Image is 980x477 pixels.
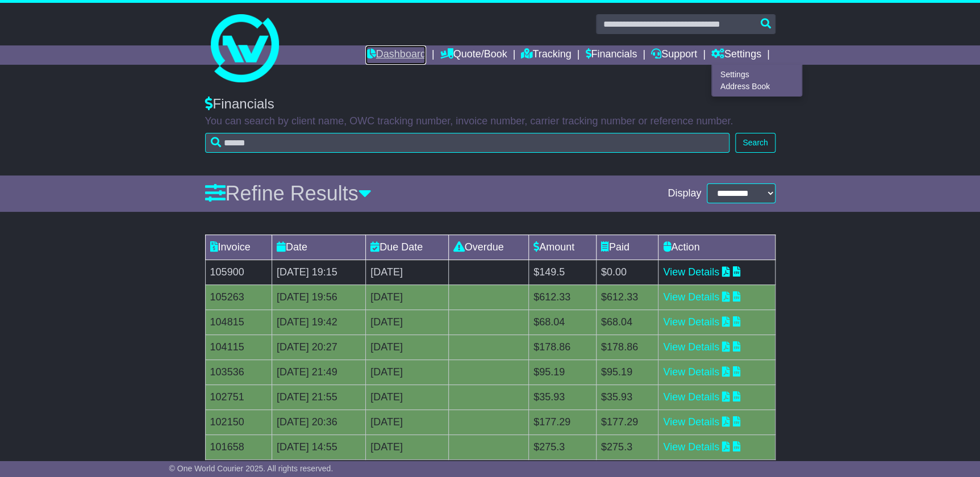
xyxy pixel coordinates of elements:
td: [DATE] 19:56 [272,284,365,309]
td: [DATE] 19:15 [272,260,365,284]
td: [DATE] 20:27 [272,334,365,359]
a: Settings [711,45,761,65]
div: Financials [205,96,775,112]
td: $612.33 [596,284,658,309]
td: Amount [529,235,597,260]
p: You can search by client name, OWC tracking number, invoice number, carrier tracking number or re... [205,115,775,128]
a: Dashboard [365,45,426,65]
td: $177.29 [529,409,597,434]
td: Invoice [205,235,272,260]
a: Refine Results [205,182,372,205]
td: [DATE] [366,334,448,359]
td: $178.86 [596,334,658,359]
td: $149.5 [529,260,597,284]
td: $275.3 [596,434,658,459]
td: Overdue [448,235,528,260]
td: [DATE] [366,434,448,459]
td: [DATE] [366,284,448,309]
td: $612.33 [529,284,597,309]
td: [DATE] [366,309,448,334]
td: [DATE] 21:49 [272,359,365,384]
a: Settings [712,68,802,81]
td: $95.19 [529,359,597,384]
a: View Details [663,416,719,428]
td: $68.04 [529,309,597,334]
a: View Details [663,291,719,303]
td: Action [658,235,775,260]
td: Due Date [366,235,448,260]
a: Tracking [521,45,571,65]
a: View Details [663,316,719,328]
td: $35.93 [596,384,658,409]
span: Display [668,187,701,200]
td: $0.00 [596,260,658,284]
td: [DATE] 19:42 [272,309,365,334]
td: $178.86 [529,334,597,359]
a: Quote/Book [440,45,507,65]
a: View Details [663,391,719,403]
td: 102150 [205,409,272,434]
td: [DATE] 21:55 [272,384,365,409]
button: Search [735,133,775,153]
td: [DATE] 20:36 [272,409,365,434]
td: $68.04 [596,309,658,334]
td: 105900 [205,260,272,284]
a: View Details [663,341,719,353]
a: View Details [663,366,719,378]
a: View Details [663,441,719,453]
a: View Details [663,266,719,278]
a: Support [651,45,697,65]
td: [DATE] [366,409,448,434]
div: Quote/Book [711,65,802,97]
td: 101658 [205,434,272,459]
td: $177.29 [596,409,658,434]
td: $275.3 [529,434,597,459]
td: 102751 [205,384,272,409]
span: © One World Courier 2025. All rights reserved. [169,464,333,473]
td: 104115 [205,334,272,359]
td: Date [272,235,365,260]
a: Financials [585,45,637,65]
td: $95.19 [596,359,658,384]
td: [DATE] 14:55 [272,434,365,459]
td: 104815 [205,309,272,334]
td: [DATE] [366,260,448,284]
td: $35.93 [529,384,597,409]
td: [DATE] [366,384,448,409]
td: Paid [596,235,658,260]
td: 105263 [205,284,272,309]
a: Address Book [712,81,802,93]
td: 103536 [205,359,272,384]
td: [DATE] [366,359,448,384]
